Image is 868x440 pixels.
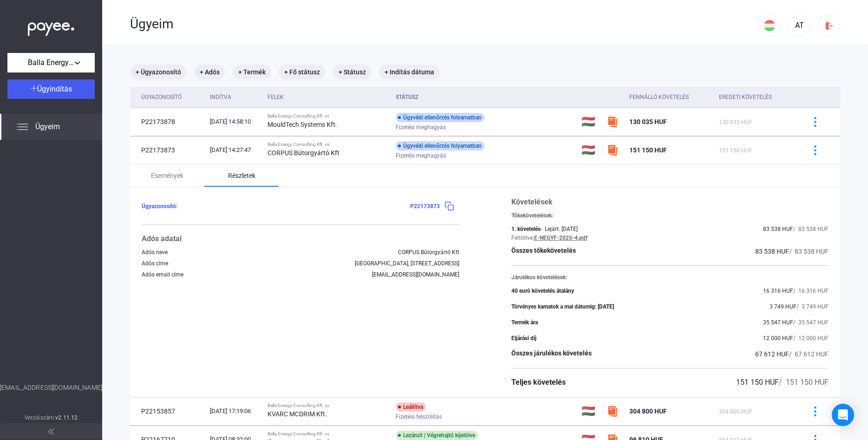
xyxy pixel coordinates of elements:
[755,248,789,255] span: 83 538 HUF
[629,118,667,125] span: 130 035 HUF
[793,288,829,294] span: / 16 316 HUF
[511,235,534,241] div: Feltöltve:
[396,150,446,161] span: Fizetési meghagyás
[578,108,603,136] td: 🇭🇺
[541,226,578,232] div: - Lejárt: [DATE]
[755,350,789,358] span: 67 612 HUF
[130,397,206,425] td: P22153857
[629,92,712,103] div: Fennálló követelés
[396,113,484,122] div: Ügyvédi ellenőrzés folyamatban
[607,116,618,127] img: szamlazzhu-mini
[511,377,566,388] div: Teljes követelés
[719,119,752,125] span: 130 035 HUF
[268,149,339,157] strong: CORPUS Bútorgyártó Kft
[396,402,426,412] div: Leállítva
[818,14,840,37] button: logout-red
[268,403,388,408] div: Balla Energy Consulting Kft. vs
[142,203,177,210] span: Ügyazonosító:
[141,92,202,103] div: Ügyazonosító
[228,170,255,181] div: Részletek
[444,201,454,211] img: copy-blue
[396,141,484,151] div: Ügyvédi ellenőrzés folyamatban
[210,407,260,416] div: [DATE] 17:19:06
[629,407,667,415] span: 304 800 HUF
[578,397,603,425] td: 🇭🇺
[763,335,793,341] span: 12 000 HUF
[142,249,168,256] div: Adós neve
[396,411,442,422] span: Fizetési felszólítás
[142,233,459,244] div: Adós adatai
[793,335,829,341] span: / 12 000 HUF
[17,121,28,132] img: list.svg
[268,92,388,103] div: Felek
[511,274,829,281] div: Járulékos követelések:
[142,271,183,278] div: Adós email címe
[142,260,168,267] div: Adós címe
[793,226,829,232] span: / 83 538 HUF
[534,235,587,241] a: E-NEGYF-2025-4.pdf
[788,14,810,37] button: AT
[210,92,231,103] div: Indítva
[796,303,829,310] span: / 3 749 HUF
[396,431,478,440] div: Lezárult | Végrehajtó kijelölve
[805,112,825,131] button: more-blue
[805,401,825,421] button: more-blue
[210,92,260,103] div: Indítva
[130,65,187,79] mat-chip: + Ügyazonosító
[770,303,796,310] span: 3 749 HUF
[793,319,829,326] span: / 35 547 HUF
[763,226,793,232] span: 83 538 HUF
[268,410,327,418] strong: KVARC MCDRIM Kft.
[810,407,820,416] img: more-blue
[511,197,829,208] div: Követelések
[607,406,618,417] img: szamlazzhu-mini
[779,378,829,387] span: / 151 150 HUF
[210,145,260,155] div: [DATE] 14:27:47
[396,122,446,133] span: Fizetési meghagyás
[55,414,78,421] strong: v2.11.12
[805,140,825,160] button: more-blue
[194,65,225,79] mat-chip: + Adós
[355,260,459,267] div: [GEOGRAPHIC_DATA], [STREET_ADDRESS]
[392,87,578,108] th: Státusz
[763,288,793,294] span: 16 316 HUF
[832,404,854,426] div: Open Intercom Messenger
[28,57,74,68] span: Balla Energy Consulting Kft.
[629,92,689,103] div: Fennálló követelés
[151,170,183,181] div: Események
[35,121,60,132] span: Ügyeim
[810,117,820,127] img: more-blue
[511,303,614,310] div: Törvényes kamatok a mai dátumig: [DATE]
[398,249,459,256] div: CORPUS Bútorgyártó Kft
[810,145,820,155] img: more-blue
[629,146,667,154] span: 151 150 HUF
[719,147,752,154] span: 151 150 HUF
[31,85,37,92] img: plus-white.svg
[130,108,206,136] td: P22173878
[37,85,72,93] span: Ügyindítás
[279,65,326,79] mat-chip: + Fő státusz
[758,14,781,37] button: HU
[233,65,271,79] mat-chip: + Termék
[440,197,459,216] button: copy-blue
[789,248,829,255] span: / 83 538 HUF
[736,378,779,387] span: 151 150 HUF
[719,92,772,103] div: Eredeti követelés
[607,144,618,156] img: szamlazzhu-mini
[28,17,74,36] img: white-payee-white-dot.svg
[210,117,260,126] div: [DATE] 14:58:10
[268,142,388,147] div: Balla Energy Consulting Kft. vs
[372,271,459,278] div: [EMAIL_ADDRESS][DOMAIN_NAME]
[511,212,829,219] div: Tőkekövetelések:
[268,431,388,437] div: Balla Energy Consulting Kft. vs
[7,53,95,72] button: Balla Energy Consulting Kft.
[48,429,54,434] img: arrow-double-left-grey.svg
[578,136,603,164] td: 🇭🇺
[824,21,834,31] img: logout-red
[511,348,592,360] div: Összes járulékos követelés
[764,20,775,31] img: HU
[719,92,794,103] div: Eredeti követelés
[268,121,337,128] strong: MouldTech Systems Kft.
[141,92,182,103] div: Ügyazonosító
[763,319,793,326] span: 35 547 HUF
